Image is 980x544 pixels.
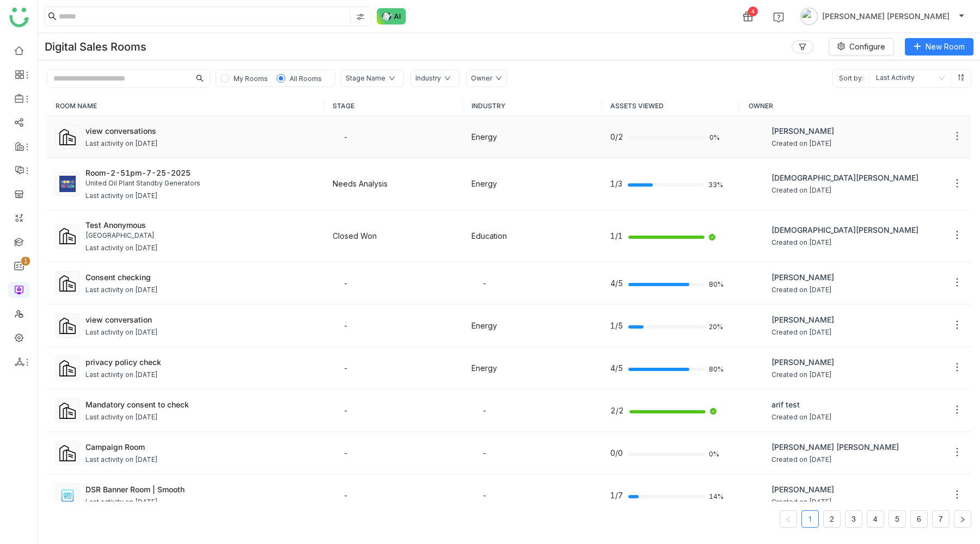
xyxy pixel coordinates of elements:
[85,455,158,465] div: Last activity on [DATE]
[471,132,497,141] span: Energy
[610,447,623,459] span: 0/0
[749,128,766,146] img: 684a9b22de261c4b36a3d00f
[780,510,797,528] button: Previous Page
[85,484,316,495] div: DSR Banner Room | Smooth
[801,510,819,528] li: 1
[876,70,945,87] nz-select-item: Last Activity
[749,487,766,504] img: 684a9ad2de261c4b36a3cd74
[610,277,623,289] span: 4/5
[9,8,29,27] img: logo
[21,257,30,265] nz-badge-sup: 1
[610,320,623,332] span: 1/5
[290,75,322,83] span: All Rooms
[610,131,623,143] span: 0/2
[771,356,834,368] span: [PERSON_NAME]
[829,38,894,55] button: Configure
[802,511,818,527] a: 1
[771,370,834,380] span: Created on [DATE]
[85,271,316,283] div: Consent checking
[905,38,973,55] button: New Room
[610,178,622,190] span: 1/3
[85,167,316,178] div: Room-2-51pm-7-25-2025
[771,412,832,423] span: Created on [DATE]
[85,497,158,508] div: Last activity on [DATE]
[889,510,906,528] li: 5
[709,324,722,330] span: 20%
[932,510,950,528] li: 7
[771,327,834,338] span: Created on [DATE]
[85,412,158,423] div: Last activity on [DATE]
[771,285,834,295] span: Created on [DATE]
[798,8,967,25] button: [PERSON_NAME] [PERSON_NAME]
[471,179,497,188] span: Energy
[85,231,316,241] div: [GEOGRAPHIC_DATA]
[749,444,766,462] img: 684a9b57de261c4b36a3d29f
[933,511,949,527] a: 7
[749,227,766,245] img: 684a9b06de261c4b36a3cf65
[85,399,316,410] div: Mandatory consent to check
[471,231,507,240] span: Education
[346,73,385,84] div: Stage Name
[610,405,624,417] span: 2/2
[709,134,722,141] span: 0%
[824,511,840,527] a: 2
[610,362,623,374] span: 4/5
[849,41,885,53] span: Configure
[471,321,497,330] span: Energy
[324,96,463,116] th: STAGE
[333,231,377,240] span: Closed Won
[800,8,818,25] img: avatar
[771,271,834,283] span: [PERSON_NAME]
[749,175,766,193] img: 684a9b06de261c4b36a3cf65
[771,497,834,508] span: Created on [DATE]
[85,327,158,338] div: Last activity on [DATE]
[771,441,899,453] span: [PERSON_NAME] [PERSON_NAME]
[85,370,158,380] div: Last activity on [DATE]
[344,363,348,373] span: -
[23,256,28,267] p: 1
[234,75,268,83] span: My Rooms
[85,219,316,231] div: Test Anonymous
[709,493,722,500] span: 14%
[709,281,722,288] span: 80%
[771,139,834,149] span: Created on [DATE]
[771,399,832,411] span: arif test
[333,179,388,188] span: Needs Analysis
[771,186,918,196] span: Created on [DATE]
[85,441,316,453] div: Campaign Room
[740,96,971,116] th: OWNER
[377,8,406,24] img: ask-buddy-normal.svg
[708,182,721,188] span: 33%
[610,490,623,502] span: 1/7
[85,285,158,295] div: Last activity on [DATE]
[45,40,146,53] div: Digital Sales Rooms
[867,511,884,527] a: 4
[471,73,492,84] div: Owner
[771,238,918,248] span: Created on [DATE]
[822,10,950,22] span: [PERSON_NAME] [PERSON_NAME]
[85,243,158,254] div: Last activity on [DATE]
[910,510,928,528] li: 6
[344,321,348,330] span: -
[771,314,834,326] span: [PERSON_NAME]
[85,178,316,189] div: United Oil Plant Standby Generators
[482,448,487,458] span: -
[344,406,348,415] span: -
[482,279,487,288] span: -
[749,402,766,419] img: 684abccfde261c4b36a4c026
[748,7,758,16] div: 4
[926,41,965,53] span: New Room
[85,139,158,149] div: Last activity on [DATE]
[771,224,918,236] span: [DEMOGRAPHIC_DATA][PERSON_NAME]
[85,191,158,201] div: Last activity on [DATE]
[471,363,497,373] span: Energy
[954,510,971,528] button: Next Page
[415,73,441,84] div: Industry
[344,279,348,288] span: -
[771,125,834,137] span: [PERSON_NAME]
[773,12,784,23] img: help.svg
[85,125,316,137] div: view conversations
